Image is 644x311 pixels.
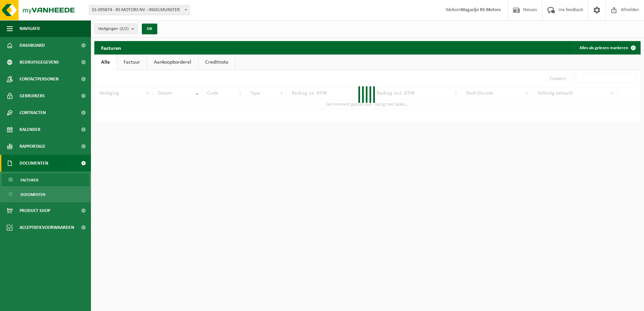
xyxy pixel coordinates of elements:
[198,55,235,70] a: Creditnota
[94,41,128,54] h2: Facturen
[120,27,129,31] count: (2/2)
[20,20,40,37] span: Navigatie
[2,188,89,201] a: Documenten
[94,24,138,34] button: Vestigingen(2/2)
[147,55,198,70] a: Aankoopborderel
[20,202,50,219] span: Product Shop
[20,219,74,236] span: Acceptatievoorwaarden
[574,41,640,55] button: Alles als gelezen markeren
[20,138,45,155] span: Rapportage
[142,24,157,34] button: OK
[20,121,40,138] span: Kalender
[89,5,190,15] span: 01-095874 - RS MOTORS NV - INGELMUNSTER
[20,71,59,88] span: Contactpersonen
[21,188,45,201] span: Documenten
[461,7,501,12] strong: Magazijn RS Motors
[98,24,129,34] span: Vestigingen
[20,104,46,121] span: Contracten
[2,173,89,186] a: Facturen
[20,37,45,54] span: Dashboard
[117,55,147,70] a: Factuur
[20,54,59,71] span: Bedrijfsgegevens
[89,5,189,15] span: 01-095874 - RS MOTORS NV - INGELMUNSTER
[21,174,38,186] span: Facturen
[94,55,117,70] a: Alle
[20,88,45,104] span: Gebruikers
[20,155,48,172] span: Documenten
